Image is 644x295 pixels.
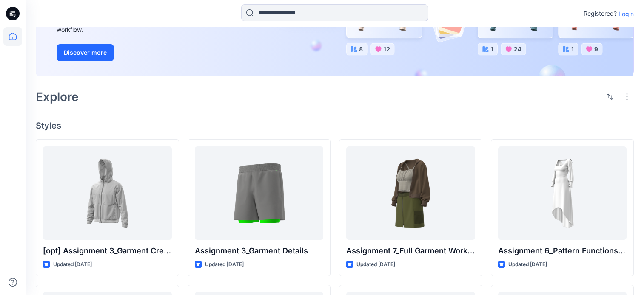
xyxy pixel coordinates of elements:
p: Updated [DATE] [508,260,547,269]
a: Assignment 7_Full Garment Workflow [346,146,475,240]
a: Discover more [57,44,248,61]
a: Assignment 3_Garment Details [195,146,324,240]
a: [opt] Assignment 3_Garment Creation Details [43,146,172,240]
p: Updated [DATE] [53,260,92,269]
p: Registered? [584,8,617,19]
p: Updated [DATE] [356,260,395,269]
p: Assignment 7_Full Garment Workflow [346,245,475,257]
p: Assignment 6_Pattern Functions Pt.2 [498,245,627,257]
button: Discover more [57,44,114,61]
h4: Styles [36,121,634,131]
p: [opt] Assignment 3_Garment Creation Details [43,245,172,257]
a: Assignment 6_Pattern Functions Pt.2 [498,146,627,240]
p: Assignment 3_Garment Details [195,245,324,257]
p: Login [618,9,634,18]
p: Updated [DATE] [205,260,244,269]
h2: Explore [36,90,79,104]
